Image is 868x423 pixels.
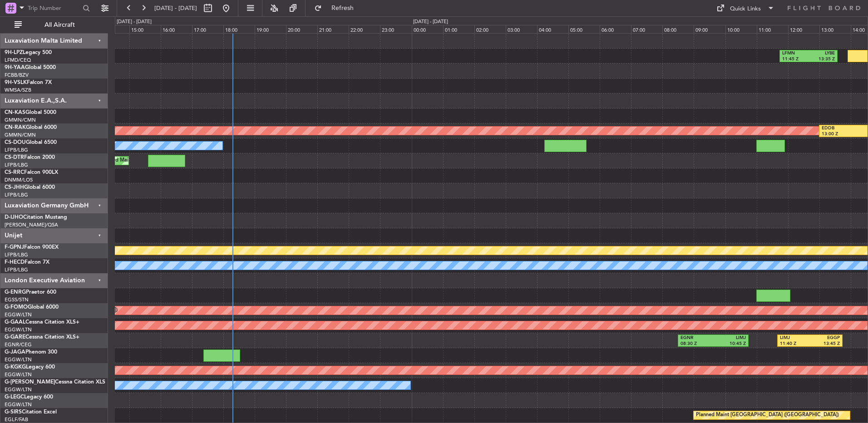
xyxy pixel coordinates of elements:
a: F-GPNJFalcon 900EX [5,245,59,250]
a: EGLF/FAB [5,416,28,423]
div: 01:00 [443,25,474,33]
a: F-HECDFalcon 7X [5,260,49,265]
a: D-IJHOCitation Mustang [5,215,67,220]
div: LFMN [782,50,809,57]
a: LFPB/LBG [5,147,28,153]
a: LFPB/LBG [5,192,28,198]
span: G-LEGC [5,394,24,400]
div: Quick Links [730,5,761,14]
a: G-GAALCessna Citation XLS+ [5,320,79,325]
div: 11:00 [757,25,788,33]
span: G-FOMO [5,305,28,310]
div: 16:00 [161,25,192,33]
input: Trip Number [28,1,80,15]
span: Refresh [324,5,362,11]
div: 13:35 Z [809,56,835,63]
div: 08:30 Z [681,341,713,347]
a: G-FOMOGlobal 6000 [5,305,59,310]
a: EGGW/LTN [5,371,32,378]
div: 09:00 [694,25,725,33]
a: G-[PERSON_NAME]Cessna Citation XLS [5,379,105,385]
span: 9H-LPZ [5,50,23,55]
a: G-LEGCLegacy 600 [5,394,53,400]
button: Quick Links [712,1,779,15]
button: All Aircraft [10,18,99,32]
a: G-SIRSCitation Excel [5,409,57,415]
span: G-KGKG [5,364,26,370]
a: G-ENRGPraetor 600 [5,290,56,295]
div: 12:00 [788,25,819,33]
a: EGGW/LTN [5,326,32,333]
div: 20:00 [286,25,317,33]
a: GMMN/CMN [5,117,36,123]
a: EGSS/STN [5,296,29,303]
div: 22:00 [349,25,380,33]
a: LFPB/LBG [5,266,28,273]
a: LFPB/LBG [5,162,28,168]
div: 11:40 Z [780,341,810,347]
div: 13:00 [819,25,851,33]
span: 9H-YAA [5,65,25,70]
div: 02:00 [474,25,506,33]
a: CN-KASGlobal 5000 [5,110,56,115]
div: 06:00 [600,25,631,33]
span: F-HECD [5,260,25,265]
span: CS-RRC [5,170,24,175]
a: FCBB/BZV [5,72,29,79]
a: LFPB/LBG [5,251,28,258]
span: G-[PERSON_NAME] [5,379,55,385]
div: [DATE] - [DATE] [413,18,448,26]
a: CS-RRCFalcon 900LX [5,170,58,175]
div: 17:00 [192,25,223,33]
a: G-KGKGLegacy 600 [5,364,55,370]
span: G-SIRS [5,409,22,415]
span: CS-DTR [5,155,24,160]
a: CS-DOUGlobal 6500 [5,140,57,145]
div: 21:00 [317,25,349,33]
a: 9H-LPZLegacy 500 [5,50,52,55]
a: CS-JHHGlobal 6000 [5,185,55,190]
div: 03:00 [506,25,537,33]
div: [DATE] - [DATE] [117,18,152,26]
div: LIMJ [713,335,746,341]
span: CS-JHH [5,185,24,190]
div: 13:45 Z [810,341,840,347]
span: D-IJHO [5,215,23,220]
span: G-GARE [5,334,25,340]
span: F-GPNJ [5,245,24,250]
div: 15:00 [129,25,161,33]
div: 18:00 [223,25,255,33]
a: [PERSON_NAME]/QSA [5,221,58,228]
a: WMSA/SZB [5,87,31,93]
div: 00:00 [412,25,443,33]
a: G-GARECessna Citation XLS+ [5,334,79,340]
span: 9H-VSLK [5,80,27,85]
a: EGGW/LTN [5,311,32,318]
span: CN-KAS [5,110,25,115]
div: Planned Maint [GEOGRAPHIC_DATA] ([GEOGRAPHIC_DATA]) [696,408,839,422]
a: EGNR/CEG [5,341,32,348]
span: G-GAAL [5,320,25,325]
a: LFMD/CEQ [5,57,31,64]
div: 19:00 [255,25,286,33]
span: G-ENRG [5,290,26,295]
a: CN-RAKGlobal 6000 [5,125,57,130]
div: EGNR [681,335,713,341]
div: 08:00 [662,25,694,33]
div: 10:45 Z [713,341,746,347]
a: CS-DTRFalcon 2000 [5,155,55,160]
button: Refresh [310,1,365,15]
a: 9H-VSLKFalcon 7X [5,80,52,85]
span: CS-DOU [5,140,26,145]
a: GMMN/CMN [5,132,36,138]
div: LYBE [809,50,835,57]
span: All Aircraft [24,22,96,28]
div: 11:45 Z [782,56,809,63]
div: 04:00 [537,25,568,33]
a: EGGW/LTN [5,356,32,363]
a: 9H-YAAGlobal 5000 [5,65,56,70]
div: 07:00 [631,25,662,33]
a: EGGW/LTN [5,401,32,408]
span: CN-RAK [5,125,26,130]
a: DNMM/LOS [5,177,33,183]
